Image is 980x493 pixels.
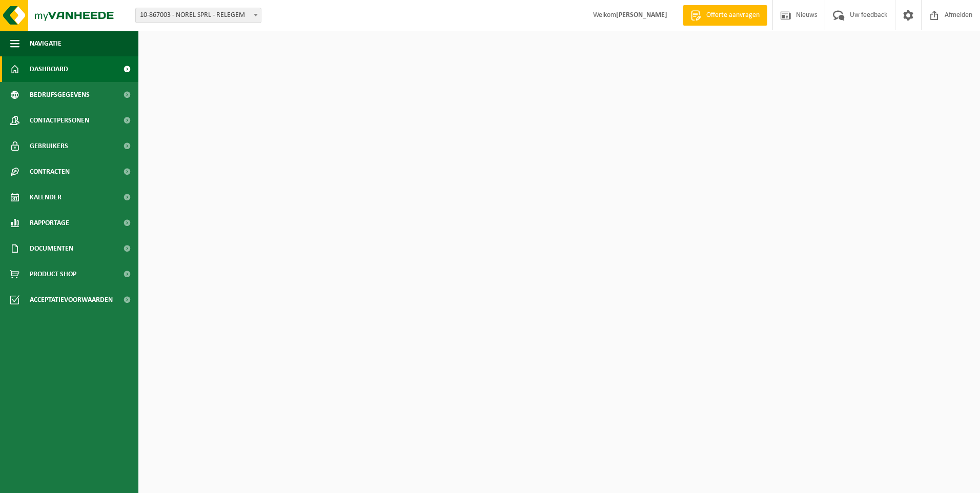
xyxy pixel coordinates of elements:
span: Dashboard [30,56,68,82]
span: 10-867003 - NOREL SPRL - RELEGEM [135,8,261,23]
span: Acceptatievoorwaarden [30,287,113,313]
span: Contactpersonen [30,108,89,133]
span: Bedrijfsgegevens [30,82,90,108]
span: 10-867003 - NOREL SPRL - RELEGEM [136,8,261,23]
span: Documenten [30,236,73,261]
a: Offerte aanvragen [683,5,767,26]
span: Product Shop [30,261,76,287]
span: Offerte aanvragen [704,10,762,20]
span: Kalender [30,184,62,210]
span: Gebruikers [30,133,68,159]
strong: [PERSON_NAME] [616,11,667,19]
span: Navigatie [30,31,62,56]
span: Rapportage [30,210,69,236]
span: Contracten [30,159,70,184]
